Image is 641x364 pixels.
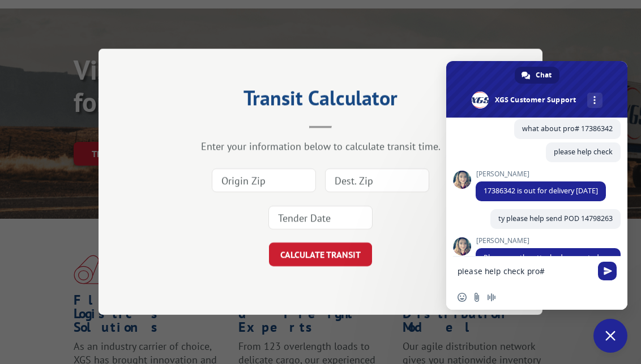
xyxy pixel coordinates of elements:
[487,293,496,302] span: Audio message
[522,124,613,133] span: what about pro# 17386342
[325,169,429,193] input: Dest. Zip
[484,253,599,272] span: Please see the attached requested POD
[269,243,372,267] button: CALCULATE TRANSIT
[484,186,598,196] span: 17386342 is out for delivery [DATE]
[554,147,613,157] span: please help check
[598,262,617,280] span: Send
[536,67,552,84] span: Chat
[515,67,559,84] a: Chat
[212,169,316,193] input: Origin Zip
[155,140,486,153] div: Enter your information below to calculate transit time.
[593,319,627,353] a: Close chat
[476,237,621,245] span: [PERSON_NAME]
[476,170,606,178] span: [PERSON_NAME]
[458,257,593,285] textarea: Compose your message...
[472,293,481,302] span: Send a file
[498,214,613,223] span: ty please help send POD 14798263
[458,293,467,302] span: Insert an emoji
[268,206,373,230] input: Tender Date
[155,90,486,111] h2: Transit Calculator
